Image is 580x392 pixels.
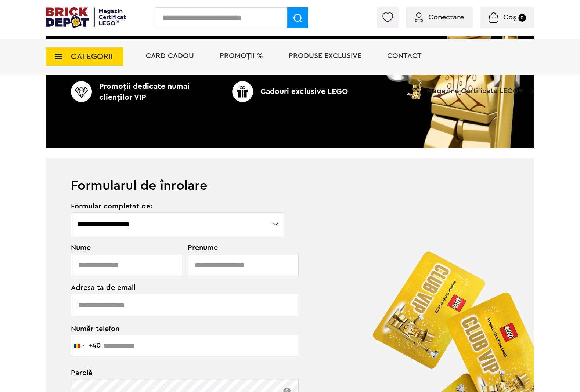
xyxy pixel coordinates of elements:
span: Adresa ta de email [71,284,285,291]
span: Formular completat de: [71,203,285,210]
span: Prenume [188,244,285,251]
span: CATEGORII [71,52,113,61]
a: Produse exclusive [289,52,361,59]
a: Contact [387,52,422,59]
button: Selected country [71,335,101,356]
h1: Formularul de înrolare [46,158,534,192]
a: Card Cadou [146,52,194,59]
span: Număr telefon [71,324,285,333]
small: 0 [518,14,526,22]
div: +40 [88,342,101,349]
span: Conectare [428,14,464,21]
a: Conectare [415,14,464,21]
span: Magazine Certificate LEGO® [427,78,523,95]
span: Parolă [71,369,285,377]
span: Nume [71,244,178,251]
a: PROMOȚII % [220,52,263,59]
span: Coș [503,14,516,21]
a: Magazine Certificate LEGO® [523,78,534,85]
